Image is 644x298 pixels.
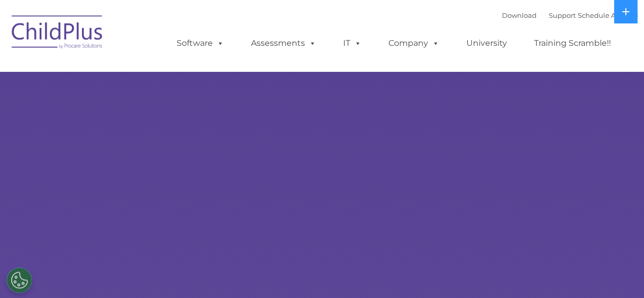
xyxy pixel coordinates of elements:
[502,11,638,19] font: |
[578,11,638,19] a: Schedule A Demo
[378,33,450,53] a: Company
[7,267,32,293] button: Cookies Settings
[456,33,517,53] a: University
[524,33,621,53] a: Training Scramble!!
[549,11,576,19] a: Support
[166,33,234,53] a: Software
[333,33,372,53] a: IT
[502,11,537,19] a: Download
[7,8,108,59] img: ChildPlus by Procare Solutions
[241,33,326,53] a: Assessments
